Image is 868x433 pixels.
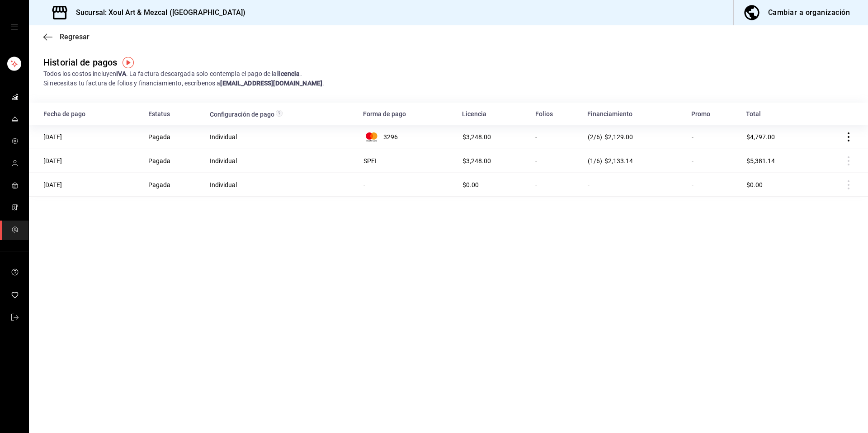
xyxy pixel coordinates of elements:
[11,24,18,31] button: open drawer
[277,70,300,77] strong: licencia
[29,103,143,125] th: Fecha de pago
[686,125,741,149] td: -
[604,157,633,165] span: $2,133.14
[204,173,358,197] td: Individual
[204,125,358,149] td: Individual
[220,80,322,87] strong: [EMAIL_ADDRESS][DOMAIN_NAME]
[358,149,457,173] td: SPEI
[462,133,491,141] span: $3,248.00
[588,157,680,165] div: (1/6)
[588,133,680,141] div: (2/6)
[462,157,491,165] span: $3,248.00
[768,6,850,19] div: Cambiar a organización
[530,103,582,125] th: Folios
[43,33,90,41] button: Regresar
[276,111,283,118] span: Si el pago de la suscripción es agrupado con todas las sucursales, será denominado como Multisucu...
[686,149,741,173] td: -
[746,181,763,188] span: $0.00
[43,56,117,69] div: Historial de pagos
[204,149,358,173] td: Individual
[143,173,204,197] td: Pagada
[746,157,775,165] span: $5,381.14
[358,173,457,197] td: -
[123,57,134,68] img: Tooltip marker
[746,133,775,141] span: $4,797.00
[686,173,741,197] td: -
[582,103,686,125] th: Financiamiento
[143,103,204,125] th: Estatus
[60,33,90,41] span: Regresar
[204,103,358,125] th: Configuración de pago
[844,132,853,141] button: actions
[363,132,451,141] div: 3296
[457,103,530,125] th: Licencia
[604,133,633,141] span: $2,129.00
[741,103,814,125] th: Total
[462,181,479,188] span: $0.00
[530,149,582,173] td: -
[686,103,741,125] th: Promo
[143,125,204,149] td: Pagada
[530,125,582,149] td: -
[530,173,582,197] td: -
[29,125,143,149] td: [DATE]
[358,103,457,125] th: Forma de pago
[69,7,245,18] h3: Sucursal: Xoul Art & Mezcal ([GEOGRAPHIC_DATA])
[43,69,854,88] div: Todos los costos incluyen . La factura descargada solo contempla el pago de la . Si necesitas tu ...
[29,173,143,197] td: [DATE]
[143,149,204,173] td: Pagada
[116,70,126,77] strong: IVA
[29,149,143,173] td: [DATE]
[582,173,686,197] td: -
